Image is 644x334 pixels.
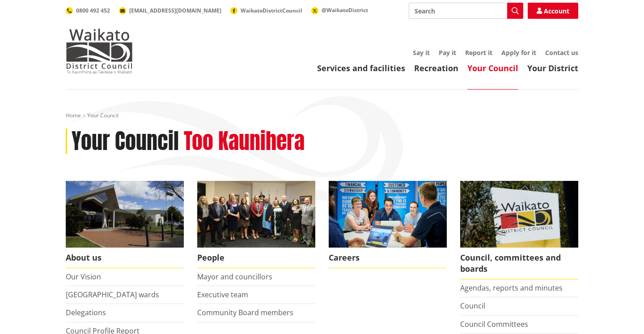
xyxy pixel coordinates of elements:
a: Council Committees [460,319,528,329]
a: Delegations [66,308,106,317]
a: Mayor and councillors [197,272,272,282]
a: Community Board members [197,308,293,317]
span: Council, committees and boards [460,248,578,279]
a: [GEOGRAPHIC_DATA] wards [66,290,159,300]
input: Search input [409,3,523,19]
a: Recreation [414,63,458,73]
nav: breadcrumb [66,112,578,120]
img: WDC Building 0015 [66,181,184,248]
span: [EMAIL_ADDRESS][DOMAIN_NAME] [129,7,221,14]
a: Agendas, reports and minutes [460,283,563,293]
a: Services and facilities [317,63,405,73]
a: Careers [329,181,447,268]
a: Apply for it [501,48,536,57]
a: Your Council [467,63,518,73]
img: Office staff in meeting - Career page [329,181,447,248]
a: Council [460,301,485,311]
a: Contact us [545,48,578,57]
span: WaikatoDistrictCouncil [241,7,302,14]
a: Executive team [197,290,248,300]
img: 2022 Council [197,181,315,248]
a: 0800 492 452 [66,7,110,14]
span: People [197,248,315,268]
span: Careers [329,248,447,268]
a: Say it [413,48,430,57]
span: 0800 492 452 [76,7,110,14]
a: 2022 Council People [197,181,315,268]
a: [EMAIL_ADDRESS][DOMAIN_NAME] [119,7,221,14]
a: Report it [465,48,492,57]
a: Waikato-District-Council-sign Council, committees and boards [460,181,578,279]
a: Account [528,3,578,19]
a: Your District [527,63,578,73]
a: Our Vision [66,272,101,282]
a: Pay it [439,48,456,57]
a: WaikatoDistrictCouncil [230,7,302,14]
img: Waikato District Council - Te Kaunihera aa Takiwaa o Waikato [66,29,133,73]
span: Your Council [87,111,119,119]
a: @WaikatoDistrict [311,6,368,14]
span: @WaikatoDistrict [322,6,368,14]
h1: Your Council [72,128,179,154]
h2: Too Kaunihera [184,128,305,154]
img: Waikato-District-Council-sign [460,181,578,248]
span: About us [66,248,184,268]
a: Home [66,111,81,119]
a: WDC Building 0015 About us [66,181,184,268]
